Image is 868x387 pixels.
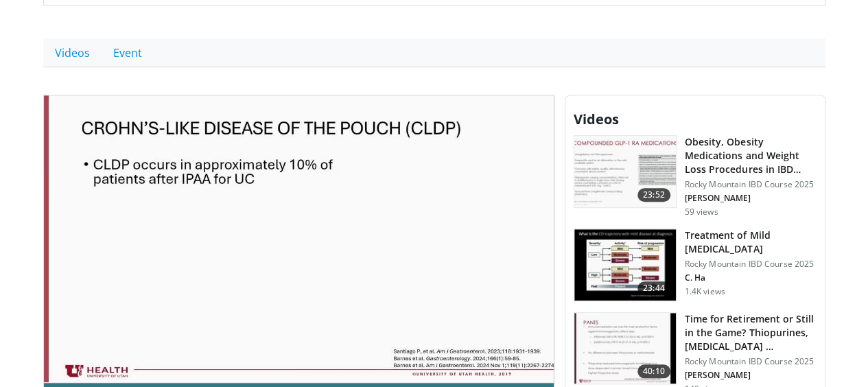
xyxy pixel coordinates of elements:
[685,312,817,353] h3: Time for Retirement or Still in the Game? Thiopurines, [MEDICAL_DATA] …
[685,370,817,381] p: [PERSON_NAME]
[685,207,718,218] p: 59 views
[574,313,676,384] img: 72532209-505e-4752-84f6-6c878c14537c.150x105_q85_crop-smart_upscale.jpg
[685,272,817,283] p: C. Ha
[43,38,102,67] a: Videos
[637,188,670,202] span: 23:52
[102,38,154,67] a: Event
[685,228,817,256] h3: Treatment of Mild [MEDICAL_DATA]
[574,229,676,301] img: fdda5ea2-c176-4726-9fa9-76914898d0e2.150x105_q85_crop-smart_upscale.jpg
[685,179,817,190] p: Rocky Mountain IBD Course 2025
[685,259,817,270] p: Rocky Mountain IBD Course 2025
[685,286,725,297] p: 1.4K views
[637,281,670,295] span: 23:44
[574,110,619,128] span: Videos
[44,95,554,383] video-js: Video Player
[574,135,817,218] a: 23:52 Obesity, Obesity Medications and Weight Loss Procedures in IBD Patie… Rocky Mountain IBD Co...
[637,364,670,378] span: 40:10
[685,356,817,367] p: Rocky Mountain IBD Course 2025
[685,193,817,204] p: [PERSON_NAME]
[685,135,817,176] h3: Obesity, Obesity Medications and Weight Loss Procedures in IBD Patie…
[574,136,676,207] img: b47721eb-2215-4156-9a42-6afeeb5f00ce.150x105_q85_crop-smart_upscale.jpg
[574,228,817,301] a: 23:44 Treatment of Mild [MEDICAL_DATA] Rocky Mountain IBD Course 2025 C. Ha 1.4K views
